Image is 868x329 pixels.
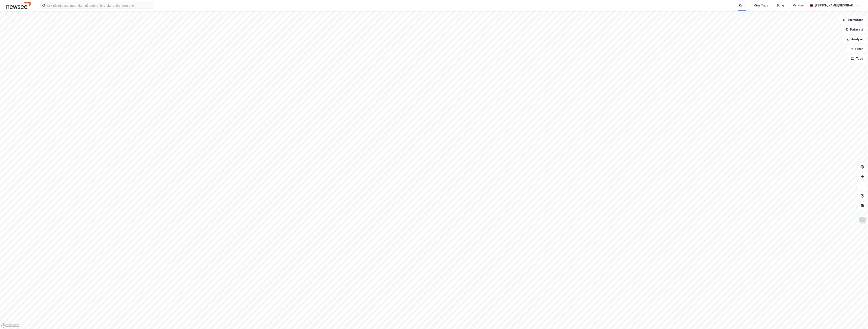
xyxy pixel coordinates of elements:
[754,3,768,8] div: Mine Tags
[739,3,745,8] div: Kart
[777,3,784,8] div: Bolig
[848,310,868,329] iframe: Chat Widget
[45,2,153,8] input: Søk på adresse, matrikkel, gårdeiere, leietakere eller personer
[815,3,855,8] div: [PERSON_NAME][GEOGRAPHIC_DATA]
[848,310,868,329] div: Kontrollprogram for chat
[6,2,31,9] img: newsec-logo.f6e21ccffca1b3a03d2d.png
[793,3,804,8] div: Verktøy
